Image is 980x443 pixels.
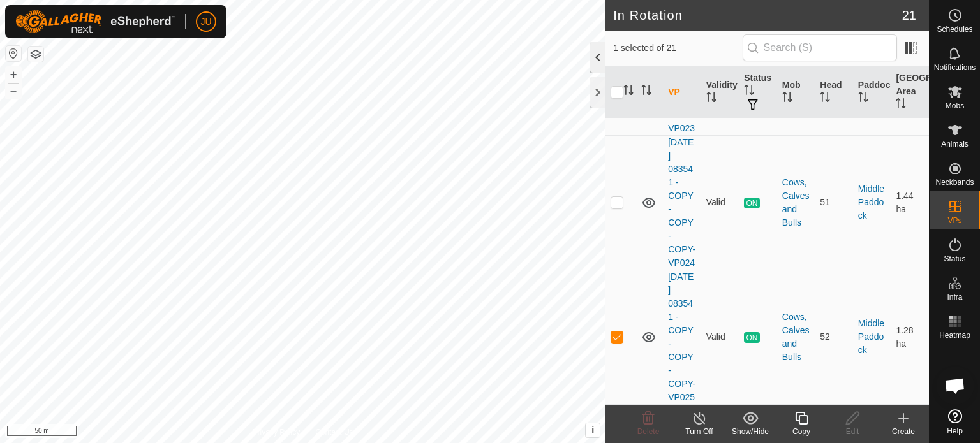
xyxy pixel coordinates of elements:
a: Contact Us [315,426,353,438]
input: Search (S) [743,34,897,61]
div: Cows, Calves and Bulls [782,310,810,364]
button: i [586,423,600,437]
div: Cows, Calves and Bulls [782,176,810,229]
div: Turn Off [674,426,725,437]
div: Create [878,426,929,437]
a: Middle Paddock [858,318,884,355]
a: [DATE] 083541 - COPY - COPY - COPY-VP023 [668,3,695,133]
button: – [6,84,21,99]
th: Mob [777,66,815,119]
span: Infra [947,293,962,301]
th: Validity [701,66,739,119]
th: Status [739,66,777,119]
span: i [591,425,594,435]
span: VPs [947,217,961,224]
p-sorticon: Activate to sort [896,100,906,110]
button: Reset Map [6,46,21,61]
th: VP [663,66,701,119]
span: ON [744,198,759,208]
a: [DATE] 083541 - COPY - COPY - COPY-VP024 [668,137,695,268]
button: + [6,67,21,82]
span: Neckbands [935,178,974,186]
td: Valid [701,270,739,404]
span: ON [744,332,759,343]
a: Privacy Policy [253,426,301,438]
a: [DATE] 083541 - COPY - COPY - COPY-VP025 [668,272,695,402]
p-sorticon: Activate to sort [782,94,792,104]
th: Head [815,66,853,119]
p-sorticon: Activate to sort [706,94,716,104]
h2: In Rotation [613,8,902,23]
td: 1.44 ha [891,135,929,270]
a: Help [930,404,980,440]
p-sorticon: Activate to sort [858,94,868,104]
a: Open chat [936,367,974,405]
th: Paddock [853,66,891,119]
div: Edit [827,426,878,437]
span: JU [200,15,211,29]
span: 1 selected of 21 [613,41,742,55]
div: Show/Hide [725,426,776,437]
span: Animals [941,140,969,148]
p-sorticon: Activate to sort [820,94,830,104]
p-sorticon: Activate to sort [744,87,754,97]
span: Heatmap [939,331,970,339]
p-sorticon: Activate to sort [641,87,651,97]
img: Gallagher Logo [15,10,175,33]
span: 21 [902,6,916,25]
div: Copy [776,426,827,437]
a: Middle Paddock [858,184,884,221]
span: Schedules [937,25,972,33]
span: Help [947,427,963,435]
button: Map Layers [28,47,43,62]
td: Valid [701,135,739,270]
span: Delete [637,427,660,436]
span: Status [944,255,965,263]
th: [GEOGRAPHIC_DATA] Area [891,66,929,119]
td: 51 [815,135,853,270]
td: 1.28 ha [891,270,929,404]
span: Notifications [934,64,976,71]
td: 52 [815,270,853,404]
span: Mobs [946,102,964,110]
p-sorticon: Activate to sort [623,87,634,97]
